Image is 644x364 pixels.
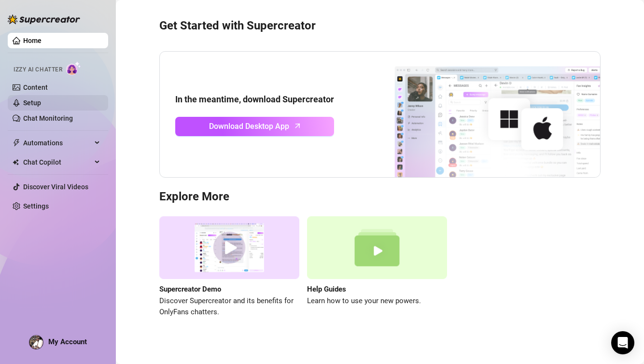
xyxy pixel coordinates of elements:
[611,331,634,354] div: Open Intercom Messenger
[159,216,299,318] a: Supercreator DemoDiscover Supercreator and its benefits for OnlyFans chatters.
[66,61,81,75] img: AI Chatter
[359,52,600,177] img: download app
[159,189,601,205] h3: Explore More
[307,285,346,294] strong: Help Guides
[14,65,62,74] span: Izzy AI Chatter
[159,295,299,318] span: Discover Supercreator and its benefits for OnlyFans chatters.
[13,159,19,166] img: Chat Copilot
[8,14,80,24] img: logo-BBDzfeDw.svg
[23,99,41,107] a: Setup
[23,202,49,210] a: Settings
[13,139,20,147] span: thunderbolt
[175,117,334,136] a: Download Desktop Apparrow-up
[23,135,92,151] span: Automations
[23,84,48,91] a: Content
[29,336,43,349] img: ACg8ocJdL4usd-aCzqAKhC090uIINCD-xUXNNvkQUkoEQWB3-52H_cI=s96-c
[307,216,447,318] a: Help GuidesLearn how to use your new powers.
[307,295,447,307] span: Learn how to use your new powers.
[23,37,42,44] a: Home
[159,18,601,34] h3: Get Started with Supercreator
[209,120,289,132] span: Download Desktop App
[175,94,334,104] strong: In the meantime, download Supercreator
[307,216,447,280] img: help guides
[159,285,221,294] strong: Supercreator Demo
[23,114,73,122] a: Chat Monitoring
[159,216,299,280] img: supercreator demo
[23,183,88,191] a: Discover Viral Videos
[23,154,92,170] span: Chat Copilot
[292,120,303,131] span: arrow-up
[48,337,87,346] span: My Account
